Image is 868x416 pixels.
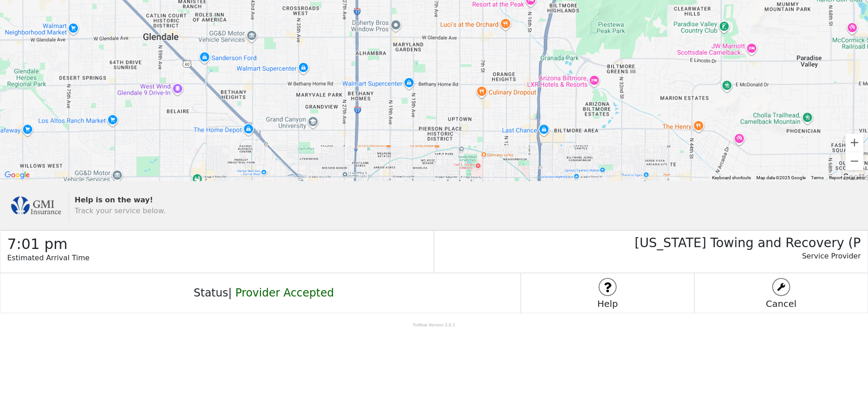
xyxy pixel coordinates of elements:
[2,169,32,181] a: Open this area in Google Maps (opens a new window)
[2,169,32,181] img: Google
[75,206,165,215] span: Track your service below.
[695,298,868,309] h5: Cancel
[434,231,861,251] h3: [US_STATE] Towing and Recovery (P
[773,279,789,295] img: logo stuff
[75,196,153,204] strong: Help is on the way!
[829,175,865,180] a: Report a map error
[7,231,434,253] h2: 7:01 pm
[712,175,751,181] button: Keyboard shortcuts
[9,190,63,221] img: trx now logo
[187,287,334,300] h4: Status |
[7,253,434,273] p: Estimated Arrival Time
[845,152,863,170] button: Zoom out
[756,175,806,180] span: Map data ©2025 Google
[599,279,616,295] img: logo stuff
[811,175,824,180] a: Terms (opens in new tab)
[521,298,694,309] h5: Help
[845,134,863,152] button: Zoom in
[434,251,861,271] p: Service Provider
[235,287,334,299] span: Provider Accepted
